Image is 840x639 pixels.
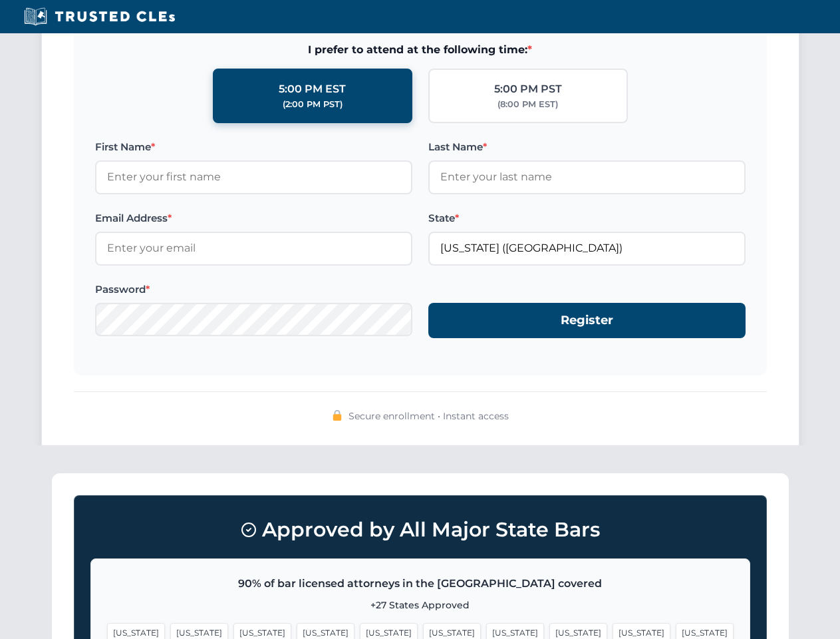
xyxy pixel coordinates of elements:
[349,409,509,423] span: Secure enrollment • Instant access
[20,7,179,27] img: Trusted CLEs
[283,98,343,111] div: (2:00 PM PST)
[428,160,746,194] input: Enter your last name
[428,303,746,338] button: Register
[107,575,734,592] p: 90% of bar licensed attorneys in the [GEOGRAPHIC_DATA] covered
[95,160,412,194] input: Enter your first name
[428,139,746,155] label: Last Name
[90,512,750,548] h3: Approved by All Major State Bars
[95,41,746,59] span: I prefer to attend at the following time:
[107,598,734,612] p: +27 States Approved
[95,139,412,155] label: First Name
[428,210,746,226] label: State
[95,210,412,226] label: Email Address
[332,410,343,421] img: 🔒
[428,232,746,265] input: Florida (FL)
[497,98,558,111] div: (8:00 PM EST)
[279,81,346,98] div: 5:00 PM EST
[95,282,412,298] label: Password
[95,232,412,265] input: Enter your email
[494,81,562,98] div: 5:00 PM PST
